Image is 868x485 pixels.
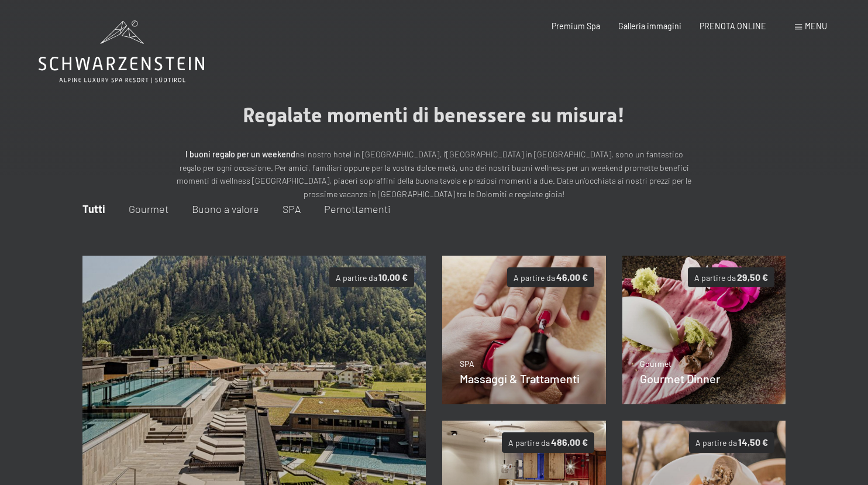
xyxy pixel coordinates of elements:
[618,21,681,31] a: Galleria immagini
[243,103,625,127] span: Regalate momenti di benessere su misura!
[177,148,691,201] p: nel nostro hotel in [GEOGRAPHIC_DATA], l’[GEOGRAPHIC_DATA] in [GEOGRAPHIC_DATA], sono un fantasti...
[185,149,295,159] strong: I buoni regalo per un weekend
[552,21,600,31] a: Premium Spa
[805,21,827,31] span: Menu
[700,21,766,31] a: PRENOTA ONLINE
